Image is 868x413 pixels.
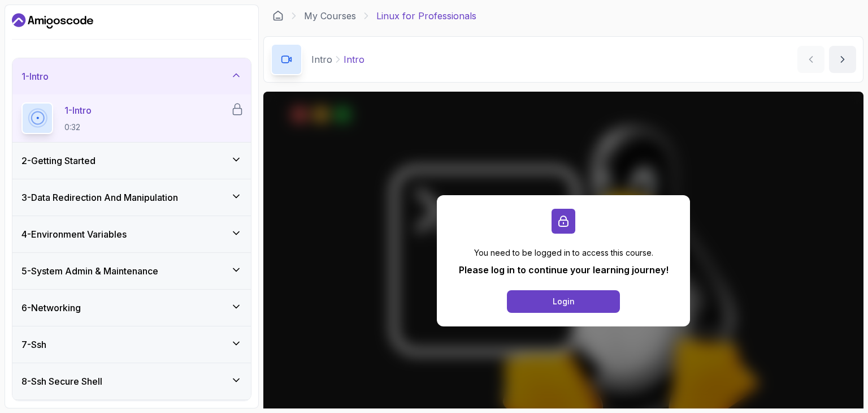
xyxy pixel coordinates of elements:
[64,104,92,117] p: 1 - Intro
[376,9,476,23] p: Linux for Professionals
[344,53,364,66] p: Intro
[12,58,251,94] button: 1-Intro
[12,290,251,326] button: 6-Networking
[12,363,251,399] button: 8-Ssh Secure Shell
[64,122,92,133] p: 0:32
[21,70,49,83] h3: 1 - Intro
[21,264,158,278] h3: 5 - System Admin & Maintenance
[12,12,93,30] a: Dashboard
[311,53,332,66] p: Intro
[12,216,251,252] button: 4-Environment Variables
[798,342,868,396] iframe: chat widget
[12,253,251,289] button: 5-System Admin & Maintenance
[12,326,251,363] button: 7-Ssh
[272,10,284,21] a: Dashboard
[553,296,575,307] div: Login
[21,301,81,315] h3: 6 - Networking
[304,9,356,23] a: My Courses
[459,263,669,277] p: Please log in to continue your learning journey!
[21,154,96,167] h3: 2 - Getting Started
[12,143,251,179] button: 2-Getting Started
[12,179,251,216] button: 3-Data Redirection And Manipulation
[21,375,102,388] h3: 8 - Ssh Secure Shell
[459,247,669,259] p: You need to be logged in to access this course.
[21,191,178,204] h3: 3 - Data Redirection And Manipulation
[21,338,46,351] h3: 7 - Ssh
[21,227,127,241] h3: 4 - Environment Variables
[797,46,824,73] button: previous content
[21,102,242,134] button: 1-Intro0:32
[507,290,620,313] button: Login
[829,46,856,73] button: next content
